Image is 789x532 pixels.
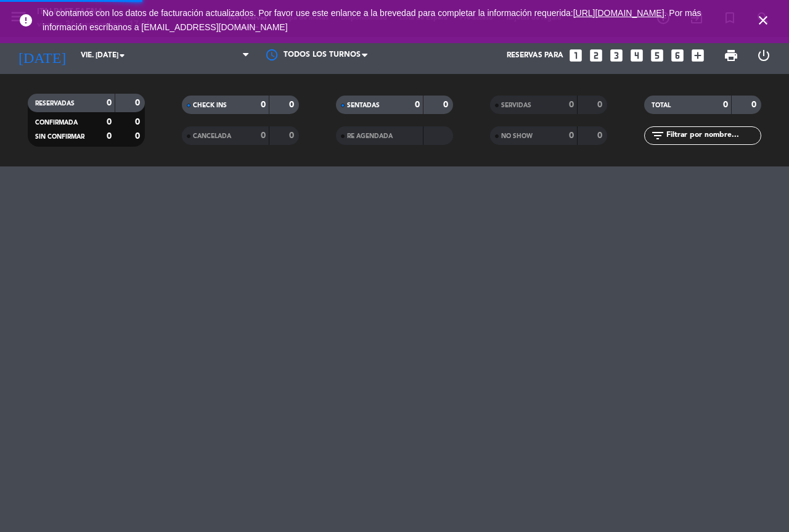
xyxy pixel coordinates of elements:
strong: 0 [135,132,142,141]
strong: 0 [289,131,296,140]
i: looks_6 [669,47,685,63]
strong: 0 [443,100,451,109]
strong: 0 [569,131,574,140]
strong: 0 [135,118,142,126]
i: looks_5 [649,47,665,63]
span: Reservas para [507,51,563,60]
span: NO SHOW [501,133,533,139]
strong: 0 [597,100,605,109]
strong: 0 [289,100,296,109]
span: SERVIDAS [501,102,531,108]
i: looks_3 [608,47,624,63]
i: looks_one [568,47,584,63]
span: CANCELADA [193,133,231,139]
strong: 0 [261,131,266,140]
strong: 0 [135,99,142,107]
span: print [724,48,738,63]
strong: 0 [723,100,728,109]
strong: 0 [569,100,574,109]
i: close [756,13,771,28]
i: add_box [690,47,706,63]
span: TOTAL [652,102,671,108]
span: RESERVADAS [35,100,75,107]
strong: 0 [107,132,112,141]
span: SIN CONFIRMAR [35,134,84,140]
i: looks_two [588,47,604,63]
span: RE AGENDADA [347,133,393,139]
strong: 0 [107,118,112,126]
span: CONFIRMADA [35,120,78,126]
i: error [18,13,33,28]
strong: 0 [415,100,420,109]
strong: 0 [107,99,112,107]
i: filter_list [650,128,665,143]
a: [URL][DOMAIN_NAME] [573,8,664,18]
i: power_settings_new [756,48,771,63]
strong: 0 [751,100,759,109]
i: [DATE] [9,42,75,69]
i: looks_4 [629,47,645,63]
i: arrow_drop_down [115,48,129,63]
span: SENTADAS [347,102,380,108]
strong: 0 [597,131,605,140]
div: LOG OUT [747,37,780,74]
span: CHECK INS [193,102,227,108]
a: . Por más información escríbanos a [EMAIL_ADDRESS][DOMAIN_NAME] [43,8,701,32]
span: No contamos con los datos de facturación actualizados. Por favor use este enlance a la brevedad p... [43,8,701,32]
input: Filtrar por nombre... [665,129,761,142]
strong: 0 [261,100,266,109]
